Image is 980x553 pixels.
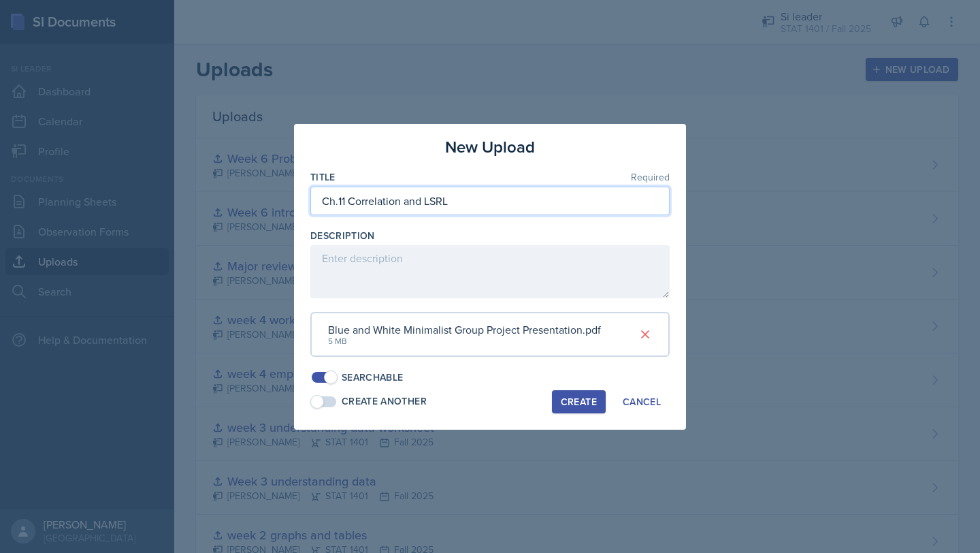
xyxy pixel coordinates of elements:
label: Title [310,170,336,184]
button: Create [552,390,606,413]
div: Searchable [342,370,404,385]
label: Description [310,229,375,242]
div: Cancel [623,396,661,407]
div: Blue and White Minimalist Group Project Presentation.pdf [328,321,601,338]
span: Required [631,172,670,182]
button: Cancel [614,390,670,413]
div: Create Another [342,394,427,409]
div: Create [561,396,597,407]
h3: New Upload [445,135,535,159]
div: 5 MB [328,335,601,347]
input: Enter title [310,187,670,215]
